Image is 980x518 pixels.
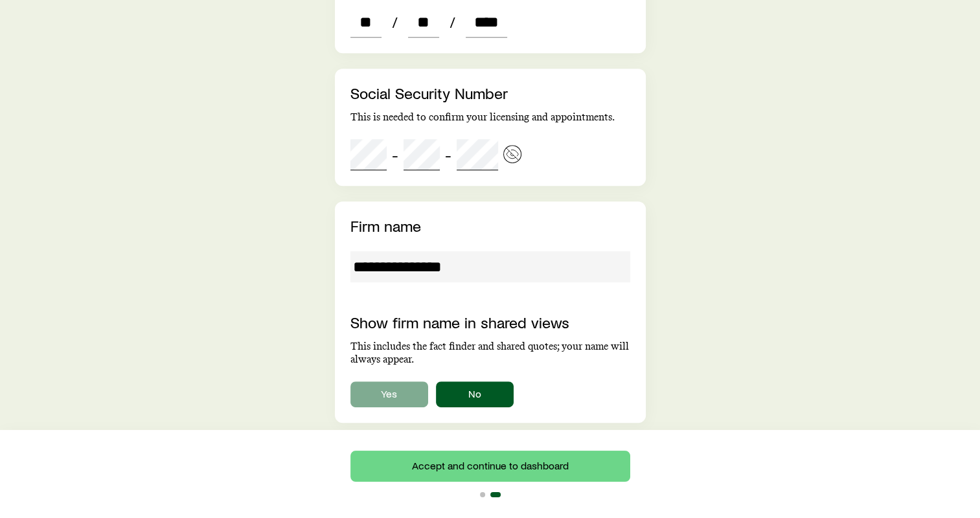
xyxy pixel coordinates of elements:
[436,381,514,407] button: No
[350,451,630,482] button: Accept and continue to dashboard
[350,84,508,102] label: Social Security Number
[350,381,630,407] div: showAgencyNameInSharedViews
[350,111,630,124] p: This is needed to confirm your licensing and appointments.
[387,13,403,31] span: /
[350,6,507,38] div: dateOfBirth
[350,313,569,332] label: Show firm name in shared views
[444,13,461,31] span: /
[445,146,451,164] span: -
[350,381,428,407] button: Yes
[350,340,630,366] p: This includes the fact finder and shared quotes; your name will always appear.
[350,216,421,235] label: Firm name
[392,146,398,164] span: -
